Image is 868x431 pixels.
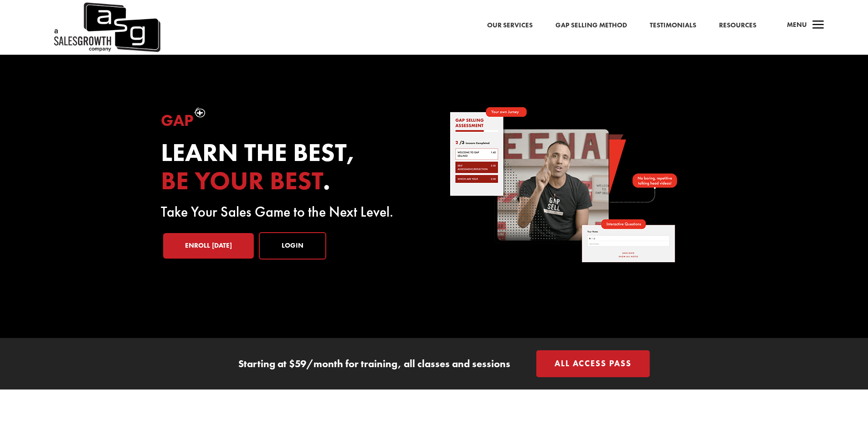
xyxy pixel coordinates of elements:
span: be your best [161,164,323,197]
span: Gap [161,110,194,131]
p: Take Your Sales Game to the Next Level. [161,207,419,218]
h2: Learn the best, . [161,139,419,199]
img: plus-symbol-white [194,107,205,118]
a: Enroll [DATE] [163,233,254,259]
span: Menu [787,20,807,29]
a: Our Services [487,20,533,31]
a: All Access Pass [536,350,650,377]
a: Resources [719,20,756,31]
img: self-paced-sales-course-online [449,107,677,262]
a: Login [259,232,326,260]
a: Gap Selling Method [555,20,627,31]
a: Testimonials [650,20,696,31]
span: a [809,16,827,35]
